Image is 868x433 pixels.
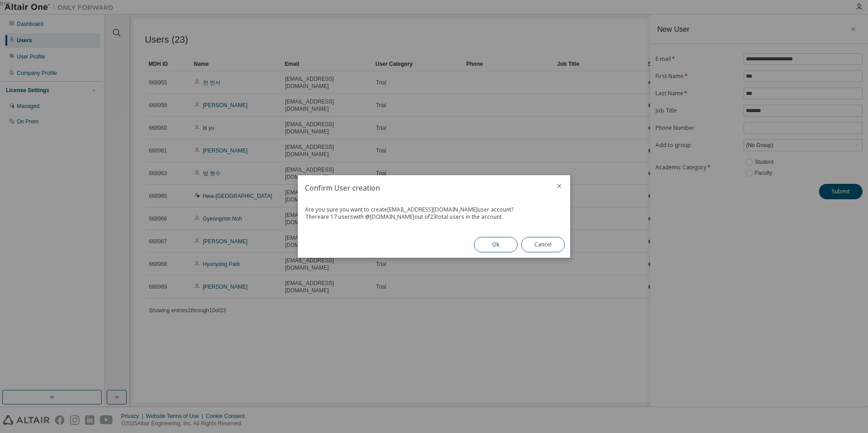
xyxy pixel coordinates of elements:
button: close [556,182,563,190]
div: Are you sure you want to create [EMAIL_ADDRESS][DOMAIN_NAME] user account? [305,206,563,213]
div: There are 17 users with @ [DOMAIN_NAME] out of 23 total users in the account. [305,213,563,221]
h2: Confirm User creation [298,175,548,201]
button: Cancel [521,237,565,252]
button: Ok [474,237,518,252]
